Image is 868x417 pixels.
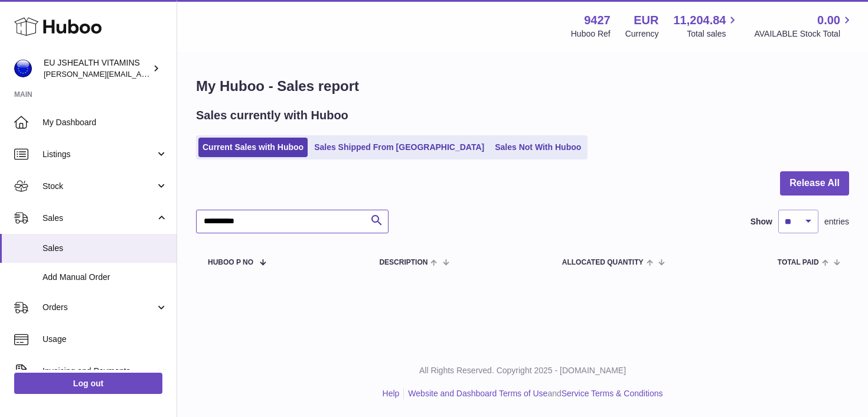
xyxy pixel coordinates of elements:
p: All Rights Reserved. Copyright 2025 - [DOMAIN_NAME] [187,365,859,376]
div: Currency [625,28,659,40]
a: Help [383,389,400,398]
span: 11,204.84 [673,12,726,28]
strong: 9427 [584,12,611,28]
span: AVAILABLE Stock Total [754,28,854,40]
span: Listings [43,149,155,160]
a: Website and Dashboard Terms of Use [408,389,547,398]
a: Log out [14,373,162,394]
span: Stock [43,181,155,192]
label: Show [750,216,772,227]
div: Huboo Ref [571,28,611,40]
span: Add Manual Order [43,272,168,283]
div: EU JSHEALTH VITAMINS [44,57,150,80]
a: 11,204.84 Total sales [673,12,739,40]
span: My Dashboard [43,117,168,128]
span: Huboo P no [208,259,253,266]
h1: My Huboo - Sales report [196,77,849,96]
h2: Sales currently with Huboo [196,107,348,123]
button: Release All [780,171,849,196]
li: and [404,388,663,399]
span: Invoicing and Payments [43,366,155,377]
a: Sales Shipped From [GEOGRAPHIC_DATA] [310,138,488,157]
span: 0.00 [817,12,840,28]
a: Current Sales with Huboo [198,138,308,157]
a: Service Terms & Conditions [562,389,663,398]
a: 0.00 AVAILABLE Stock Total [754,12,854,40]
span: Orders [43,302,155,313]
span: ALLOCATED Quantity [562,259,644,266]
span: entries [824,216,849,227]
span: Description [379,259,428,266]
span: Sales [43,213,155,224]
a: Sales Not With Huboo [491,138,585,157]
span: Sales [43,243,168,254]
img: laura@jessicasepel.com [14,60,32,77]
span: Total sales [687,28,739,40]
strong: EUR [634,12,658,28]
span: Usage [43,334,168,345]
span: Total paid [778,259,819,266]
span: [PERSON_NAME][EMAIL_ADDRESS][DOMAIN_NAME] [44,69,237,79]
